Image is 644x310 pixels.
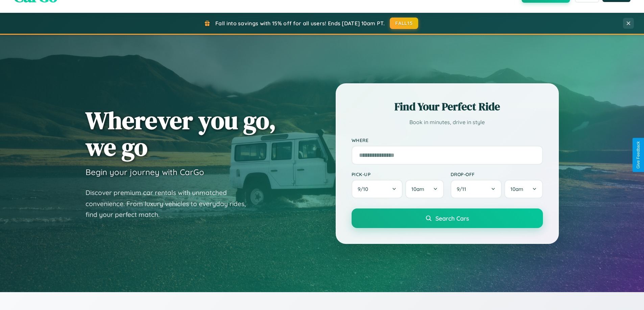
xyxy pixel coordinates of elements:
span: 10am [411,186,424,192]
h1: Wherever you go, we go [86,107,276,160]
p: Discover premium car rentals with unmatched convenience. From luxury vehicles to everyday rides, ... [86,187,255,220]
span: Fall into savings with 15% off for all users! Ends [DATE] 10am PT. [215,20,385,27]
button: 10am [405,180,444,198]
label: Where [352,137,543,143]
span: Search Cars [435,215,469,222]
span: 10am [510,186,523,192]
p: Book in minutes, drive in style [352,117,543,127]
button: Search Cars [352,208,543,228]
button: 9/11 [451,180,502,198]
span: 9 / 10 [358,186,372,192]
button: 10am [504,180,543,198]
button: FALL15 [390,18,418,29]
div: Give Feedback [636,141,641,169]
h3: Begin your journey with CarGo [86,167,204,177]
label: Pick-up [352,171,444,177]
h2: Find Your Perfect Ride [352,99,543,114]
button: 9/10 [352,180,403,198]
label: Drop-off [451,171,543,177]
span: 9 / 11 [457,186,470,192]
